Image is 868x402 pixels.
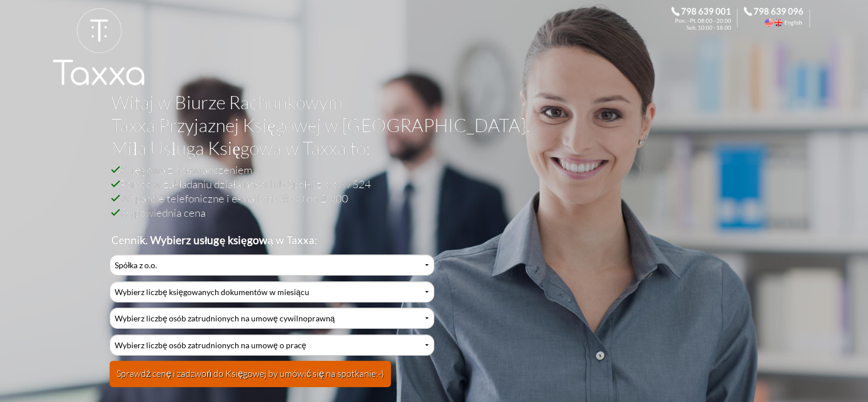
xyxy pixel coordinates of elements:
[110,361,391,387] button: Sprawdź cenę i zadzwoń do Księgowej by umówić się na spotkanie:-)
[111,162,747,247] h2: Księgowa z doświadczeniem Pomoc w zakładaniu działalności lub Spółki z o.o. w S24 Wsparcie telefo...
[111,91,747,162] h1: Witaj w Biurze Rachunkowym Taxxa Przyjaznej Księgowej w [GEOGRAPHIC_DATA]. Miła Usługa Księgowa w...
[110,254,434,395] div: Cennik Usług Księgowych Przyjaznej Księgowej w Biurze Rachunkowym Taxxa
[744,7,816,30] div: Call the Accountant. 798 639 096
[111,233,317,246] b: Cennik. Wybierz usługę księgową w Taxxa:
[671,7,744,30] div: Zadzwoń do Księgowej. 798 639 001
